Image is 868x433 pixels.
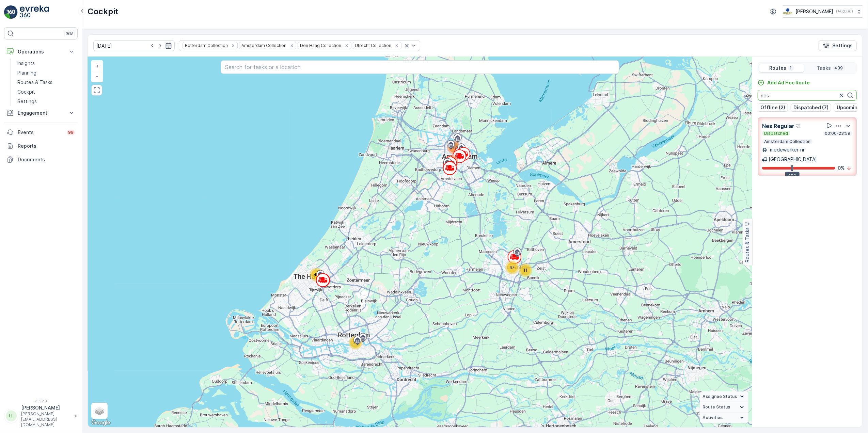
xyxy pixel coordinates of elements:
div: Den Haag Collection [298,42,342,49]
div: 45 [310,268,323,282]
p: Dispatched (7) [793,104,828,111]
div: Remove Den Haag Collection [343,43,350,48]
a: Routes & Tasks [15,78,78,87]
p: Cockpit [17,89,35,95]
a: Cockpit [15,87,78,97]
p: Documents [18,156,75,163]
a: Documents [4,153,78,166]
img: logo_light-DOdMpM7g.png [20,5,49,19]
div: Remove Rotterdam Collection [230,43,237,48]
div: Remove Amsterdam Collection [288,43,296,48]
p: Dispatched [763,131,789,136]
a: Insights [15,59,78,68]
button: LL[PERSON_NAME][PERSON_NAME][EMAIL_ADDRESS][DOMAIN_NAME] [4,404,78,428]
span: Route Status [703,404,730,410]
p: Amsterdam Collection [763,139,811,144]
span: v 1.52.3 [4,399,78,403]
img: logo [4,5,18,19]
a: Zoom In [92,61,102,71]
button: Settings [819,40,857,51]
p: medewerker-nr [769,146,805,153]
p: Operations [18,48,64,55]
p: [PERSON_NAME] [21,404,72,411]
input: Search Routes [758,90,857,101]
p: Settings [17,98,37,105]
p: 99 [68,130,74,135]
p: Routes & Tasks [744,227,751,262]
input: Search for tasks or a location [221,60,619,74]
div: Utrecht Collection [353,42,393,49]
p: Planning [17,69,36,76]
span: Activities [703,415,723,420]
div: LL [6,411,17,421]
div: Amsterdam Collection [239,42,287,49]
div: 148 [445,155,458,169]
p: Add Ad Hoc Route [767,79,810,86]
span: Assignee Status [703,394,737,399]
p: 439 [834,65,844,71]
a: Add Ad Hoc Route [758,79,810,86]
a: Open this area in Google Maps (opens a new window) [90,418,112,427]
a: Zoom Out [92,71,102,81]
div: 40% [785,172,800,179]
button: Dispatched (7) [791,103,831,112]
p: ( +02:00 ) [836,9,853,14]
div: Help Tooltip Icon [796,123,801,129]
a: Settings [15,97,78,106]
p: Offline (2) [760,104,785,111]
span: − [96,73,99,79]
summary: Activities [700,413,748,423]
div: 71 [349,336,362,350]
p: Routes & Tasks [17,79,52,86]
div: Remove Utrecht Collection [393,43,400,48]
p: [GEOGRAPHIC_DATA] [769,156,817,163]
p: [PERSON_NAME][EMAIL_ADDRESS][DOMAIN_NAME] [21,411,72,428]
a: Planning [15,68,78,78]
p: Insights [17,60,35,67]
span: + [96,63,99,69]
div: 11 [519,263,532,277]
p: Cockpit [88,6,119,17]
p: ⌘B [66,31,73,36]
p: 00:00-23:59 [824,131,851,136]
div: Rotterdam Collection [183,42,229,49]
p: Tasks [817,65,831,71]
p: [PERSON_NAME] [795,8,833,15]
p: 1 [789,65,793,71]
p: Engagement [18,110,64,116]
span: 11 [523,268,527,273]
summary: Route Status [700,402,748,413]
a: Events99 [4,126,78,139]
a: Layers [92,403,107,418]
div: 47 [505,261,519,274]
button: Operations [4,45,78,59]
span: 47 [510,265,515,270]
p: Events [18,129,63,136]
p: Reports [18,143,75,149]
p: Nes Regular [762,122,794,130]
p: Settings [832,42,853,49]
p: Routes [770,65,787,71]
summary: Assignee Status [700,391,748,402]
button: Engagement [4,106,78,120]
input: dd/mm/yyyy [93,40,175,51]
img: basis-logo_rgb2x.png [783,8,793,15]
button: [PERSON_NAME](+02:00) [783,5,863,18]
a: Reports [4,139,78,153]
p: 0 % [838,165,845,172]
img: Google [90,418,112,427]
button: Offline (2) [758,103,788,112]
